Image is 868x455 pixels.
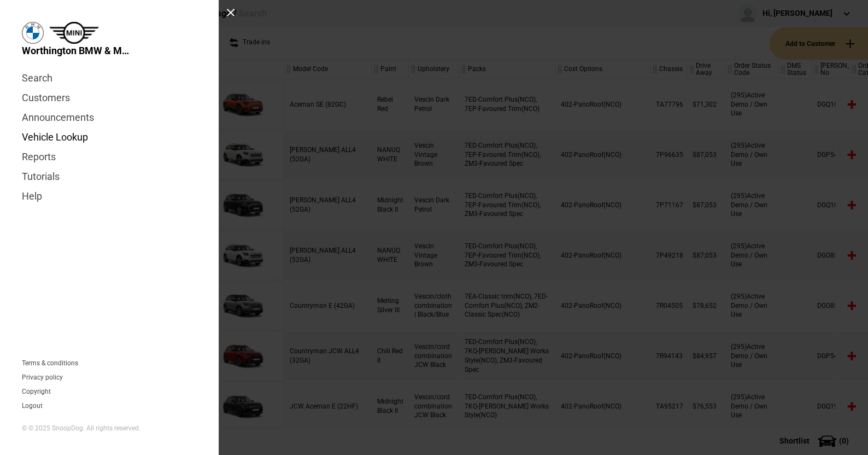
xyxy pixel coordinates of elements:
[22,68,197,88] a: Search
[22,402,43,409] button: Logout
[22,108,197,127] a: Announcements
[22,374,63,381] a: Privacy policy
[22,388,51,395] a: Copyright
[49,22,99,44] img: mini.png
[22,424,197,433] div: © © 2025 SnoopDog. All rights reserved.
[22,360,78,366] a: Terms & conditions
[22,167,197,186] a: Tutorials
[22,22,44,44] img: bmw.png
[22,147,197,167] a: Reports
[22,88,197,108] a: Customers
[22,44,131,57] span: Worthington BMW & MINI Garage
[22,127,197,147] a: Vehicle Lookup
[22,186,197,206] a: Help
